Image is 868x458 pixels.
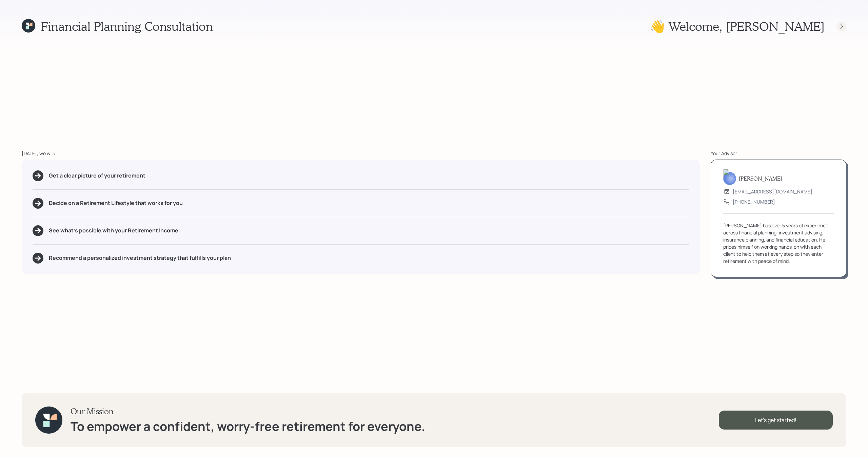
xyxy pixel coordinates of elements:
[711,150,846,157] div: Your Advisor
[49,200,183,206] h5: Decide on a Retirement Lifestyle that works for you
[733,188,812,195] div: [EMAIL_ADDRESS][DOMAIN_NAME]
[739,175,782,182] h5: [PERSON_NAME]
[49,172,145,179] h5: Get a clear picture of your retirement
[650,19,825,34] h1: 👋 Welcome , [PERSON_NAME]
[719,411,833,430] div: Let's get started!
[71,419,425,434] h1: To empower a confident, worry-free retirement for everyone.
[22,150,700,157] div: [DATE], we will:
[723,222,834,265] div: [PERSON_NAME] has over 5 years of experience across financial planning, investment advising, insu...
[723,169,736,185] img: michael-russo-headshot.png
[49,227,178,234] h5: See what's possible with your Retirement Income
[41,19,213,34] h1: Financial Planning Consultation
[71,407,425,416] h3: Our Mission
[733,198,775,205] div: [PHONE_NUMBER]
[49,255,231,261] h5: Recommend a personalized investment strategy that fulfills your plan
